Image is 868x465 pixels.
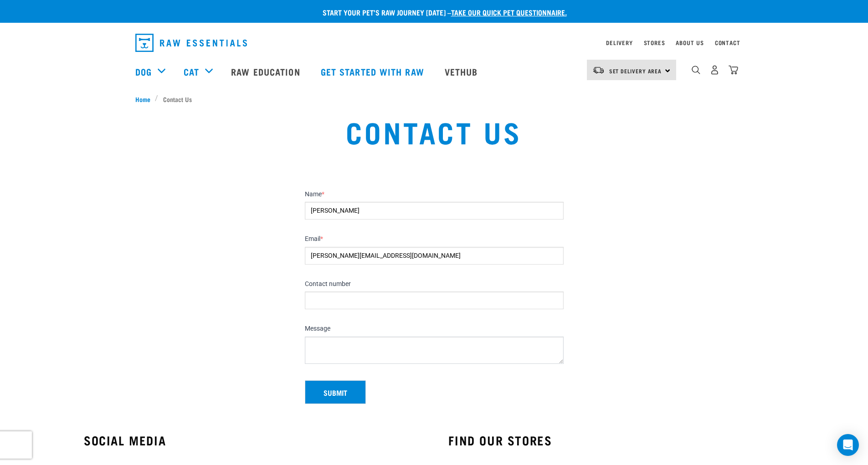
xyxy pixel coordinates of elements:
img: user.png [710,65,719,75]
a: Vethub [436,53,489,90]
a: Home [135,94,155,104]
h3: SOCIAL MEDIA [84,433,419,447]
h1: Contact Us [161,115,707,148]
img: home-icon@2x.png [729,65,738,75]
label: Contact number [305,280,564,288]
img: home-icon-1@2x.png [692,66,700,74]
span: Set Delivery Area [609,69,662,72]
a: About Us [676,41,704,44]
span: Home [135,94,150,104]
div: Open Intercom Messenger [837,434,859,456]
a: take our quick pet questionnaire. [451,10,567,14]
label: Email [305,235,564,243]
a: Contact [715,41,740,44]
button: Submit [305,380,366,404]
a: Delivery [606,41,632,44]
label: Name [305,190,564,199]
a: Cat [184,65,199,78]
label: Message [305,325,564,333]
nav: breadcrumbs [135,94,733,104]
nav: dropdown navigation [128,30,740,56]
a: Raw Education [222,53,311,90]
a: Get started with Raw [312,53,436,90]
a: Dog [135,65,152,78]
img: Raw Essentials Logo [135,34,247,52]
img: van-moving.png [592,66,605,74]
a: Stores [644,41,665,44]
h3: FIND OUR STORES [448,433,784,447]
